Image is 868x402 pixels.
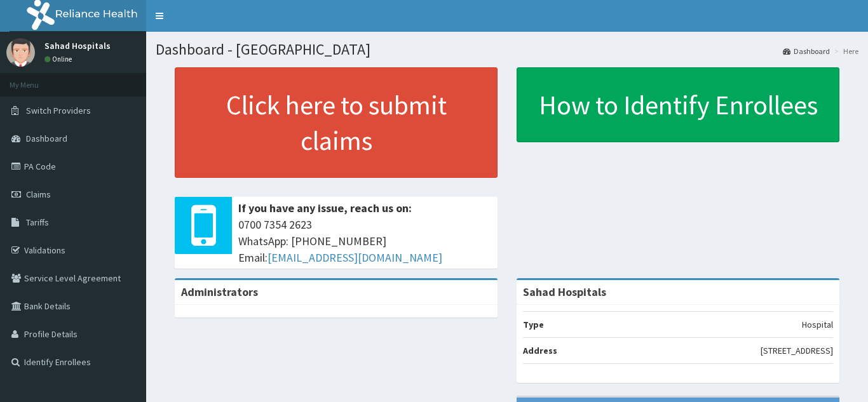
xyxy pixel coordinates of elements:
h1: Dashboard - [GEOGRAPHIC_DATA] [156,41,858,58]
a: Online [44,55,75,64]
b: Address [523,345,557,356]
a: How to Identify Enrollees [517,67,839,142]
p: Sahad Hospitals [44,41,111,50]
b: Administrators [181,285,258,299]
strong: Sahad Hospitals [523,285,606,299]
a: Click here to submit claims [175,67,498,178]
img: User Image [6,38,35,67]
span: Claims [26,189,51,200]
b: If you have any issue, reach us on: [238,201,412,215]
p: Hospital [802,318,833,331]
span: Tariffs [26,217,49,228]
p: [STREET_ADDRESS] [761,344,833,357]
span: Switch Providers [26,105,91,116]
span: Dashboard [26,133,67,144]
b: Type [523,319,544,330]
span: 0700 7354 2623 WhatsApp: [PHONE_NUMBER] Email: [238,217,491,265]
a: [EMAIL_ADDRESS][DOMAIN_NAME] [268,250,442,265]
li: Here [831,46,858,57]
a: Dashboard [783,46,830,57]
